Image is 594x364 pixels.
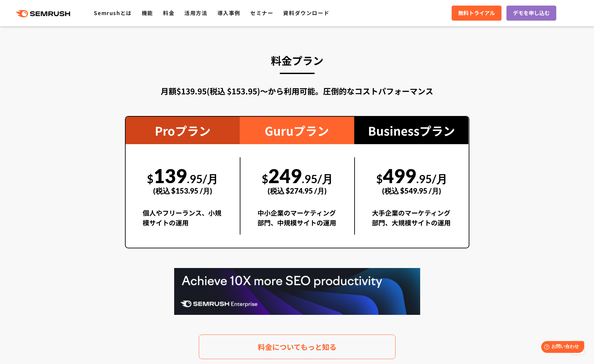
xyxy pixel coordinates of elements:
div: 499 [372,157,452,202]
span: 料金についてもっと知る [258,341,337,353]
a: 導入事例 [217,9,240,17]
span: $ [376,172,383,185]
a: 料金 [163,9,174,17]
a: デモを申し込む [506,6,556,21]
div: 249 [257,157,337,202]
span: $ [262,172,268,185]
h3: 料金プラン [125,51,469,69]
a: セミナー [250,9,273,17]
div: 中小企業のマーケティング部門、中規模サイトの運用 [257,208,337,235]
span: デモを申し込む [513,9,550,17]
div: (税込 $549.95 /月) [372,179,452,202]
span: .95/月 [302,172,333,185]
div: Businessプラン [354,117,469,144]
span: .95/月 [416,172,447,185]
span: 無料トライアル [458,9,495,17]
div: 月額$139.95(税込 $153.95)〜から利用可能。圧倒的なコストパフォーマンス [125,85,469,97]
div: Guruプラン [240,117,354,144]
a: 活用方法 [184,9,207,17]
a: 機能 [142,9,153,17]
a: 料金についてもっと知る [199,335,396,359]
div: (税込 $274.95 /月) [257,179,337,202]
div: 139 [143,157,223,202]
div: (税込 $153.95 /月) [143,179,223,202]
a: Semrushとは [94,9,132,17]
a: 無料トライアル [452,6,502,21]
div: 個人やフリーランス、小規模サイトの運用 [143,208,223,235]
span: $ [147,172,154,185]
span: .95/月 [187,172,218,185]
iframe: Help widget launcher [536,338,587,357]
a: 資料ダウンロード [283,9,329,17]
div: 大手企業のマーケティング部門、大規模サイトの運用 [372,208,452,235]
div: Proプラン [126,117,240,144]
